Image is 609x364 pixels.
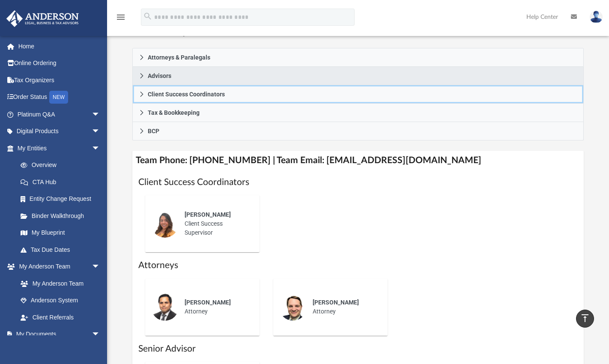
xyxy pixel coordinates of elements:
a: Tax Organizers [6,72,113,89]
div: Client Success Supervisor [179,204,254,243]
a: Home [6,38,113,55]
a: menu [116,16,126,22]
a: Overview [12,157,113,174]
span: arrow_drop_down [92,123,109,140]
h1: Client Success Coordinators [138,176,578,188]
h1: Senior Advisor [138,343,578,355]
span: arrow_drop_down [92,140,109,157]
img: Anderson Advisors Platinum Portal [4,10,81,27]
span: arrow_drop_down [92,106,109,123]
a: My Blueprint [12,224,109,242]
a: Anderson System [12,292,109,309]
a: My Anderson Teamarrow_drop_down [6,258,109,275]
i: vertical_align_top [580,313,590,323]
a: My Documentsarrow_drop_down [6,326,109,343]
i: menu [116,12,126,22]
h4: Team Phone: [PHONE_NUMBER] | Team Email: [EMAIL_ADDRESS][DOMAIN_NAME] [132,151,584,170]
i: search [143,12,152,21]
h1: Attorneys [138,259,578,272]
span: Attorneys & Paralegals [148,54,210,60]
a: BCP [132,122,584,140]
div: NEW [49,91,68,104]
a: Entity Change Request [12,191,113,208]
img: thumbnail [151,210,179,238]
a: Tax & Bookkeeping [132,104,584,122]
a: My Anderson Team [12,275,104,292]
span: [PERSON_NAME] [185,211,231,218]
img: User Pic [590,11,603,23]
a: Tax Due Dates [12,241,113,258]
a: vertical_align_top [576,310,594,328]
a: Online Ordering [6,55,113,72]
span: arrow_drop_down [92,326,109,343]
div: Attorney [307,292,382,322]
img: thumbnail [279,293,307,321]
a: Attorneys & Paralegals [132,48,584,67]
a: My Entitiesarrow_drop_down [6,140,113,157]
a: Client Referrals [12,309,109,326]
a: Platinum Q&Aarrow_drop_down [6,106,113,123]
span: [PERSON_NAME] [313,299,359,306]
a: Client Success Coordinators [132,85,584,104]
span: [PERSON_NAME] [185,299,231,306]
span: Tax & Bookkeeping [148,110,200,116]
span: arrow_drop_down [92,258,109,276]
div: Attorney [179,292,254,322]
img: thumbnail [151,293,179,321]
a: Order StatusNEW [6,89,113,106]
a: Binder Walkthrough [12,207,113,224]
span: Advisors [148,73,171,79]
a: Advisors [132,67,584,85]
span: BCP [148,128,159,134]
span: Client Success Coordinators [148,91,225,97]
a: Digital Productsarrow_drop_down [6,123,113,140]
a: CTA Hub [12,173,113,191]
